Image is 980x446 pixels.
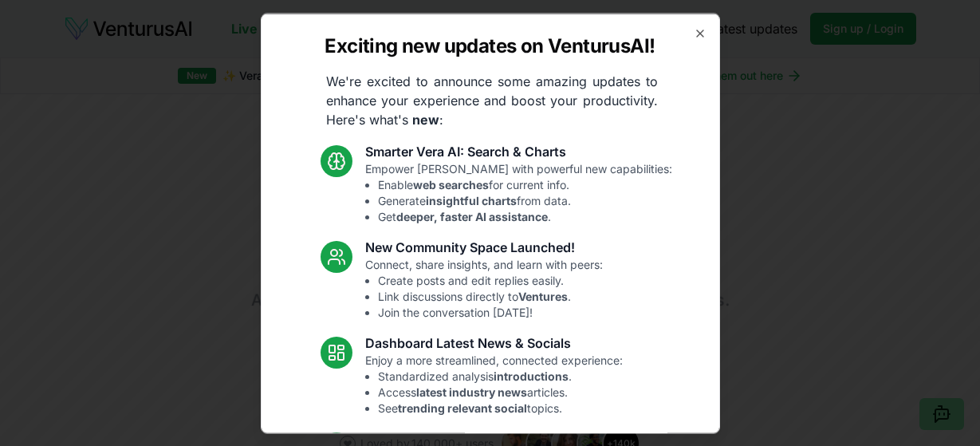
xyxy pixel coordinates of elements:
[378,384,623,400] li: Access articles.
[365,333,623,352] h3: Dashboard Latest News & Socials
[413,177,489,191] strong: web searches
[412,111,439,127] strong: new
[378,272,603,288] li: Create posts and edit replies easily.
[378,176,672,192] li: Enable for current info.
[518,289,568,302] strong: Ventures
[365,160,672,224] p: Empower [PERSON_NAME] with powerful new capabilities:
[378,208,672,224] li: Get .
[378,304,603,320] li: Join the conversation [DATE]!
[325,33,655,58] h2: Exciting new updates on VenturusAI!
[378,192,672,208] li: Generate from data.
[365,237,603,256] h3: New Community Space Launched!
[426,193,517,207] strong: insightful charts
[378,288,603,304] li: Link discussions directly to .
[365,256,603,320] p: Connect, share insights, and learn with peers:
[378,400,623,416] li: See topics.
[313,71,671,128] p: We're excited to announce some amazing updates to enhance your experience and boost your producti...
[365,141,672,160] h3: Smarter Vera AI: Search & Charts
[398,401,527,414] strong: trending relevant social
[365,352,623,416] p: Enjoy a more streamlined, connected experience:
[494,369,569,382] strong: introductions
[416,385,527,398] strong: latest industry news
[396,209,548,223] strong: deeper, faster AI assistance
[378,368,623,384] li: Standardized analysis .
